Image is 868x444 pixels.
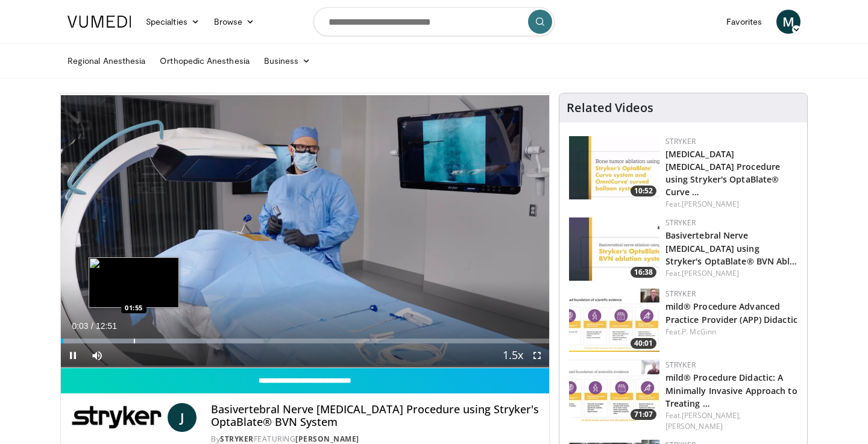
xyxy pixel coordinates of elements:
a: Stryker [220,434,254,444]
a: mild® Procedure Didactic: A Minimally Invasive Approach to Treating … [665,372,797,408]
img: 4f822da0-6aaa-4e81-8821-7a3c5bb607c6.150x105_q85_crop-smart_upscale.jpg [569,289,659,352]
h4: Related Videos [567,101,653,115]
div: Feat. [665,268,797,279]
img: 0f0d9d51-420c-42d6-ac87-8f76a25ca2f4.150x105_q85_crop-smart_upscale.jpg [569,136,659,199]
a: [PERSON_NAME] [682,268,739,278]
input: Search topics, interventions [313,7,555,36]
div: Progress Bar [61,339,549,343]
a: [PERSON_NAME], [682,410,741,421]
a: J [168,403,197,432]
a: Favorites [719,10,769,34]
span: 16:38 [631,267,656,278]
span: 10:52 [631,186,656,196]
button: Mute [85,343,109,367]
img: VuMedi Logo [68,16,131,28]
a: Basivertebral Nerve [MEDICAL_DATA] using Stryker's OptaBlate® BVN Abl… [665,230,797,266]
a: 40:01 [569,289,659,352]
button: Playback Rate [501,343,525,367]
button: Pause [61,343,85,367]
a: P. McGinn [682,327,716,337]
a: [MEDICAL_DATA] [MEDICAL_DATA] Procedure using Stryker's OptaBlate® Curve … [665,148,780,198]
a: [PERSON_NAME] [665,421,723,431]
span: 0:03 [72,321,88,331]
a: Regional Anesthesia [60,49,153,73]
a: [PERSON_NAME] [295,434,359,444]
div: Feat. [665,410,797,432]
a: [PERSON_NAME] [682,199,739,209]
a: 10:52 [569,136,659,199]
a: Stryker [665,136,696,146]
a: 16:38 [569,217,659,281]
span: 12:51 [96,321,117,331]
a: Stryker [665,360,696,370]
a: Browse [207,10,262,34]
button: Fullscreen [525,343,549,367]
span: 40:01 [631,338,656,349]
a: 71:07 [569,360,659,423]
a: Business [257,49,318,73]
img: image.jpeg [89,257,179,308]
a: Specialties [139,10,207,34]
img: efc84703-49da-46b6-9c7b-376f5723817c.150x105_q85_crop-smart_upscale.jpg [569,217,659,281]
a: Stryker [665,289,696,299]
a: mild® Procedure Advanced Practice Provider (APP) Didactic [665,301,797,325]
img: Stryker [71,403,163,432]
div: Feat. [665,199,797,210]
a: Stryker [665,217,696,228]
span: / [91,321,93,331]
span: 71:07 [631,409,656,420]
img: 9d4bc2db-bb55-4b2e-be96-a2b6c3db8f79.150x105_q85_crop-smart_upscale.jpg [569,360,659,423]
h4: Basivertebral Nerve [MEDICAL_DATA] Procedure using Stryker's OptaBlate® BVN System [211,403,539,429]
video-js: Video Player [61,93,549,368]
a: Orthopedic Anesthesia [153,49,256,73]
a: M [776,10,800,34]
div: Feat. [665,327,797,337]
